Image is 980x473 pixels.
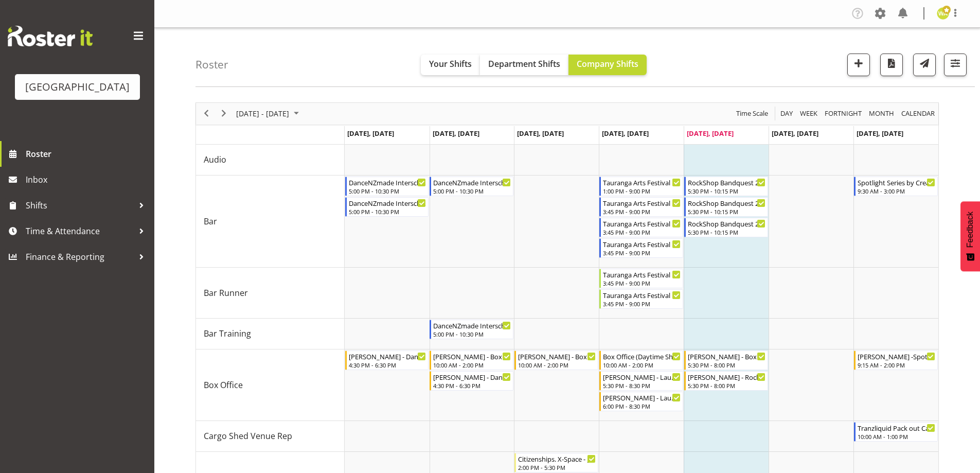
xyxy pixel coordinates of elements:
button: Time Scale [735,107,770,120]
div: Tauranga Arts Festival Launch - [PERSON_NAME] [603,290,681,300]
span: Bar [204,215,217,227]
img: Rosterit website logo [8,26,93,46]
span: Cargo Shed Venue Rep [204,430,292,442]
button: August 2025 [235,107,304,120]
button: Fortnight [823,107,864,120]
span: Day [779,107,794,120]
div: Bar"s event - Tauranga Arts Festival Launch - Alec Were Begin From Thursday, August 14, 2025 at 3... [599,197,683,217]
div: 5:00 PM - 10:30 PM [433,187,511,195]
div: 5:30 PM - 8:30 PM [603,381,681,390]
div: 5:00 PM - 10:30 PM [349,187,426,195]
div: Box Office"s event - Robin - Box Office (Daytime Shifts) - Robin Hendriks Begin From Tuesday, Aug... [430,351,513,370]
span: Bar Training [204,327,251,340]
div: [PERSON_NAME] - Launch - Arts Festival - [PERSON_NAME] [603,392,681,402]
span: [DATE], [DATE] [347,129,394,138]
div: [PERSON_NAME] - Rockquest - [PERSON_NAME] Awhina [PERSON_NAME] [688,372,765,382]
span: Audio [204,153,226,166]
div: 3:45 PM - 9:00 PM [603,228,681,236]
div: 5:30 PM - 10:15 PM [688,207,765,216]
div: Cargo Shed Venue Rep"s event - Tranzliquid Pack out Cargo Shed - Chris Darlington Begin From Sund... [854,422,938,442]
div: Tauranga Arts Festival Launch - [PERSON_NAME] [603,239,681,249]
div: [PERSON_NAME] - Box Office - ROCKQUEST - [PERSON_NAME] [688,351,765,361]
span: Time & Attendance [26,223,134,239]
td: Bar Training resource [196,319,345,349]
td: Cargo Shed Venue Rep resource [196,421,345,452]
span: [DATE], [DATE] [517,129,564,138]
div: [PERSON_NAME] - Box Office (Daytime Shifts) - [PERSON_NAME] [518,351,596,361]
span: [DATE], [DATE] [687,129,734,138]
div: [PERSON_NAME] -Spotlight Series - Troupes - Creative - [PERSON_NAME] [858,351,935,361]
div: RockShop Bandquest 2025 - [PERSON_NAME] [688,177,765,187]
div: Bar Training"s event - DanceNZmade Interschool Comp 2025 - Dominique Vogler Begin From Tuesday, A... [430,320,513,339]
div: 3:45 PM - 9:00 PM [603,207,681,216]
div: Spotlight Series by Create the Bay (Troupes) - [PERSON_NAME] [858,177,935,187]
div: Bar"s event - RockShop Bandquest 2025 - Kelly Shepherd Begin From Friday, August 15, 2025 at 5:30... [684,197,768,217]
span: Shifts [26,198,134,213]
span: Week [799,107,818,120]
span: [DATE], [DATE] [433,129,479,138]
div: 3:45 PM - 9:00 PM [603,279,681,287]
span: [DATE], [DATE] [772,129,818,138]
div: Box Office"s event - Box Office (Daytime Shifts) - Wendy Auld Begin From Thursday, August 14, 202... [599,351,683,370]
button: Company Shifts [568,55,647,75]
div: Tauranga Arts Festival Launch - [PERSON_NAME] [603,198,681,208]
div: Box Office"s event - Robin - DanceNZmade - Robin Hendriks Begin From Monday, August 11, 2025 at 4... [345,351,429,370]
span: [DATE], [DATE] [602,129,649,138]
span: calendar [900,107,936,120]
td: Bar Runner resource [196,268,345,319]
span: Time Scale [735,107,769,120]
div: previous period [198,103,215,125]
div: 10:00 AM - 2:00 PM [603,361,681,369]
td: Audio resource [196,145,345,176]
div: [PERSON_NAME] - Box Office (Daytime Shifts) - [PERSON_NAME] [433,351,511,361]
span: Inbox [26,172,149,187]
div: 5:00 PM - 10:30 PM [433,330,511,338]
div: 4:30 PM - 6:30 PM [433,381,511,390]
div: Citizenships. X-Space - [PERSON_NAME] [518,453,596,464]
h4: Roster [195,59,228,71]
div: Bar"s event - Spotlight Series by Create the Bay (Troupes) - Skye Colonna Begin From Sunday, Augu... [854,177,938,196]
div: [PERSON_NAME] - DanceNZmade - [PERSON_NAME] [349,351,426,361]
div: DanceNZmade Interschool Comp 2025 - [PERSON_NAME] [433,320,511,330]
button: Add a new shift [847,54,870,76]
span: [DATE], [DATE] [857,129,903,138]
div: 5:30 PM - 8:00 PM [688,381,765,390]
div: Box Office"s event - DAVID - Launch - Arts Festival - David Tauranga Begin From Thursday, August ... [599,392,683,411]
div: 1:00 PM - 9:00 PM [603,187,681,195]
div: Tauranga Arts Festival Launch - [PERSON_NAME] [603,177,681,187]
div: 5:30 PM - 10:15 PM [688,228,765,236]
div: Box Office (Daytime Shifts) - [PERSON_NAME] [603,351,681,361]
div: [PERSON_NAME] - DanceNZmade - [PERSON_NAME] [433,372,511,382]
div: 10:00 AM - 1:00 PM [858,432,935,441]
div: Tauranga Arts Festival Launch - [PERSON_NAME] [603,218,681,229]
div: Box Office"s event - Renee - Box Office (Daytime Shifts) - Renée Hewitt Begin From Wednesday, Aug... [514,351,598,370]
div: DanceNZmade Interschool Comp 2025 - [PERSON_NAME] [349,177,426,187]
div: 6:00 PM - 8:30 PM [603,402,681,410]
td: Box Office resource [196,349,345,421]
div: Bar Runner"s event - Tauranga Arts Festival Launch - Valerie Donaldson Begin From Thursday, Augus... [599,289,683,309]
span: Fortnight [824,107,863,120]
div: Bar"s event - DanceNZmade Interschool Comp 2025 - Chris Darlington Begin From Monday, August 11, ... [345,177,429,196]
div: 5:00 PM - 10:30 PM [349,207,426,216]
button: Timeline Week [798,107,819,120]
button: Filter Shifts [944,54,967,76]
div: Bar"s event - Tauranga Arts Festival Launch - Dominique Vogler Begin From Thursday, August 14, 20... [599,218,683,237]
div: Catering"s event - Citizenships. X-Space - Robin Hendriks Begin From Wednesday, August 13, 2025 a... [514,453,598,472]
button: Previous [200,107,213,120]
span: Month [868,107,895,120]
div: Box Office"s event - Valerie -Spotlight Series - Troupes - Creative - Valerie Donaldson Begin Fro... [854,351,938,370]
div: Tauranga Arts Festival Launch - [PERSON_NAME] [603,269,681,279]
button: Feedback - Show survey [960,201,980,271]
div: 5:30 PM - 8:00 PM [688,361,765,369]
div: Bar"s event - DanceNZmade Interschool Comp 2025 - Aaron Smart Begin From Tuesday, August 12, 2025... [430,177,513,196]
div: RockShop Bandquest 2025 - [PERSON_NAME] [688,198,765,208]
div: 3:45 PM - 9:00 PM [603,249,681,257]
div: 9:30 AM - 3:00 PM [858,187,935,195]
div: DanceNZmade Interschool Comp 2025 - [PERSON_NAME] [349,198,426,208]
span: Company Shifts [577,58,638,69]
div: [GEOGRAPHIC_DATA] [25,79,130,95]
button: Send a list of all shifts for the selected filtered period to all rostered employees. [913,54,936,76]
div: Box Office"s event - Bobby - Lea - Rockquest - Bobby-Lea Awhina Cassidy Begin From Friday, August... [684,371,768,391]
div: DanceNZmade Interschool Comp 2025 - [PERSON_NAME] [433,177,511,187]
div: Bar"s event - Tauranga Arts Festival Launch - Chris Darlington Begin From Thursday, August 14, 20... [599,177,683,196]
